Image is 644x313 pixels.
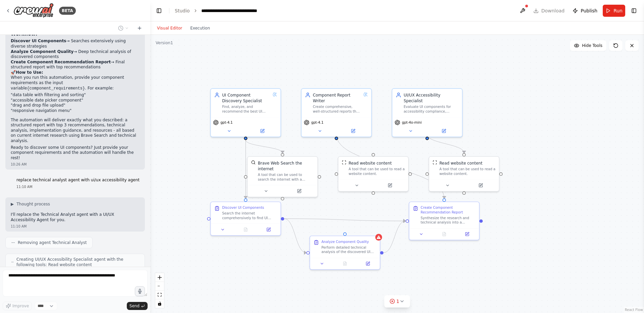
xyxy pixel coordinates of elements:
[154,6,164,15] button: Hide left sidebar
[247,156,318,197] div: BraveSearchToolBrave Web Search the internetA tool that can be used to search the internet with a...
[402,120,422,125] span: gpt-4o-mini
[18,240,87,245] span: Removing agent Technical Analyst
[11,118,140,144] p: The automation will deliver exactly what you described: a structured report with top 3 recommenda...
[374,182,406,189] button: Open in side panel
[310,236,380,270] div: Analyze Component QualityPerform detailed technical analysis of the discovered UI components. For...
[210,201,281,236] div: Discover UI ComponentsSearch the internet comprehensively to find UI components that match {compo...
[582,43,602,48] span: Hide Tools
[570,40,606,51] button: Hide Tools
[358,260,378,267] button: Open in side panel
[581,7,597,14] span: Publish
[11,49,73,54] strong: Analyze Component Quality
[404,92,459,104] div: UI/UX Accessibility Specialist
[259,226,278,233] button: Open in side panel
[11,60,111,64] strong: Create Component Recommendation Report
[220,120,233,125] span: gpt-4.1
[129,303,140,309] span: Send
[625,308,643,312] a: React Flow attribution
[613,7,623,14] span: Run
[258,173,314,182] div: A tool that can be used to search the internet with a search_query.
[11,162,140,167] div: 10:26 AM
[433,160,437,165] img: ScrapeWebsiteTool
[424,134,467,153] g: Edge from f7312bce-0a43-401a-bb1b-bf21b361db83 to 8b8b7638-9387-4c36-8f61-521c3a2674c9
[156,40,173,46] div: Version 1
[135,286,145,296] button: Click to speak your automation idea
[342,160,346,165] img: ScrapeWebsiteTool
[115,24,131,32] button: Switch to previous chat
[175,7,277,14] nav: breadcrumb
[11,39,140,49] li: → Searches extensively using diverse strategies
[153,24,186,32] button: Visual Editor
[392,88,463,137] div: UI/UX Accessibility SpecialistEvaluate UI components for accessibility compliance, usability, and...
[258,160,314,172] div: Brave Web Search the internet
[11,98,140,103] li: "accessible date picker component"
[465,182,497,189] button: Open in side panel
[11,145,140,161] p: Ready to discover some UI components? Just provide your component requirements and the automation...
[383,218,406,256] g: Edge from 01dfc75e-4540-4a3a-8465-bdf7600609c5 to 82f14db4-1d2b-4e27-84ee-df7b84d43397
[439,167,495,176] div: A tool that can be used to read a website content.
[321,240,369,244] div: Analyze Component Quality
[222,92,270,104] div: UI Component Discovery Specialist
[384,295,410,308] button: 1
[155,299,164,308] button: toggle interactivity
[11,108,140,114] li: "responsive navigation menu"
[243,140,249,198] g: Edge from 2c867dba-5ba9-4cb4-b232-f9017ad0486b to 7082acad-be22-4e85-af1c-fb36a5c9efa4
[432,231,457,238] button: No output available
[409,201,480,240] div: Create Component Recommendation ReportSynthesize the research and technical analysis into a compr...
[13,3,54,18] img: Logo
[234,226,258,233] button: No output available
[251,160,256,165] img: BraveSearchTool
[11,75,140,91] p: When you run this automation, provide your component requirements as the input variable . For exa...
[337,128,369,134] button: Open in side panel
[3,302,32,310] button: Improve
[134,24,145,32] button: Start a new chat
[222,205,264,210] div: Discover UI Components
[457,231,477,238] button: Open in side panel
[321,245,376,254] div: Perform detailed technical analysis of the discovered UI components. For each component, evaluate...
[428,128,460,134] button: Open in side panel
[11,201,14,207] span: ▶
[210,88,281,137] div: UI Component Discovery SpecialistFind, analyze, and recommend the best UI components from the int...
[155,273,164,308] div: React Flow controls
[11,92,140,98] li: "data table with filtering and sorting"
[243,140,285,153] g: Edge from 2c867dba-5ba9-4cb4-b232-f9017ad0486b to 8b7de41a-6f01-411b-85bc-991a7fbe4791
[333,260,357,267] button: No output available
[11,201,50,207] button: ▶Thought process
[246,128,278,134] button: Open in side panel
[284,216,406,224] g: Edge from 7082acad-be22-4e85-af1c-fb36a5c9efa4 to 82f14db4-1d2b-4e27-84ee-df7b84d43397
[16,70,43,75] strong: How to Use:
[313,105,361,114] div: Create comprehensive, well-structured reports that synthesize component research and technical an...
[11,103,140,108] li: "drag and drop file upload"
[404,105,459,114] div: Evaluate UI components for accessibility compliance, usability, and inclusive design principles. ...
[570,5,600,17] button: Publish
[186,24,214,32] button: Execution
[338,156,409,192] div: ScrapeWebsiteToolRead website contentA tool that can be used to read a website content.
[59,7,76,15] div: BETA
[11,224,140,229] div: 11:10 AM
[127,302,148,310] button: Send
[222,211,277,220] div: Search the internet comprehensively to find UI components that match {component_requirements}. Us...
[16,178,140,183] p: replace technical analyst agent with ui/ux accessibility agent
[348,160,391,166] div: Read website content
[16,257,139,267] span: Creating UI/UX Accessibility Specialist agent with the following tools: Read website content
[155,291,164,299] button: fit view
[283,188,315,194] button: Open in side panel
[16,201,50,207] span: Thought process
[11,70,140,75] h2: 🚀
[311,120,324,125] span: gpt-4.1
[348,167,405,176] div: A tool that can be used to read a website content.
[313,92,361,104] div: Component Report Writer
[155,273,164,282] button: zoom in
[603,5,625,17] button: Run
[421,205,476,214] div: Create Component Recommendation Report
[11,39,66,43] strong: Discover UI Components
[396,298,399,305] span: 1
[11,49,140,60] li: → Deep technical analysis of discovered components
[301,88,372,137] div: Component Report WriterCreate comprehensive, well-structured reports that synthesize component re...
[27,86,85,91] code: {component_requirements}
[3,270,148,297] textarea: To enrich screen reader interactions, please activate Accessibility in Grammarly extension settings
[334,134,447,198] g: Edge from ac4eaaf2-a4da-4953-9551-1160bab7f3b8 to 82f14db4-1d2b-4e27-84ee-df7b84d43397
[16,184,140,189] div: 11:10 AM
[429,156,499,192] div: ScrapeWebsiteToolRead website contentA tool that can be used to read a website content.
[11,212,140,223] p: I'll replace the Technical Analyst agent with a UI/UX Accessibility Agent for you.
